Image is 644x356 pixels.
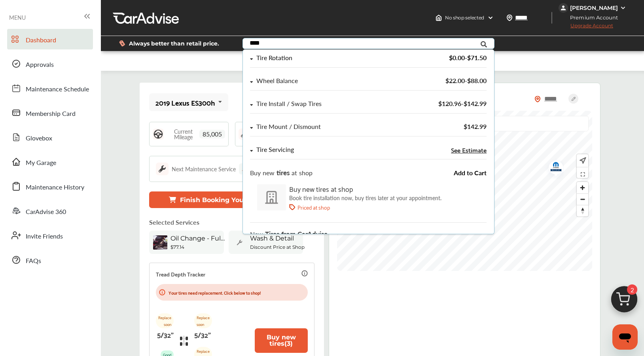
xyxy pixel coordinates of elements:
button: Zoom in [577,182,588,193]
span: $22.00 - $88.00 [445,76,487,85]
span: Current Mileage [168,129,199,140]
b: Discount Price at Shop [250,244,305,250]
div: Next Maintenance Service [172,165,236,173]
div: Add to Cart [454,170,487,176]
img: oil-change-thumb.jpg [153,235,167,250]
p: Your tires need replacement. Click below to shop! [169,289,261,296]
img: location_vector.a44bc228.svg [506,15,513,21]
div: at 90,000 mi on [DATE] [239,163,303,174]
span: CarAdvise 360 [26,207,66,217]
img: jVpblrzwTbfkPYzPPzSLxeg0AAAAASUVORK5CYII= [559,3,568,13]
a: Invite Friends [7,225,93,246]
a: FAQs [7,250,93,270]
span: $0.00 - $71.50 [449,53,487,62]
img: header-down-arrow.9dd2ce7d.svg [487,15,494,21]
div: Buy new at shop [250,169,313,176]
img: price-tag.a6a2772c.svg [289,204,295,210]
div: Tire Mount / Dismount [256,123,321,130]
span: $142.99 [464,122,487,131]
a: Maintenance History [7,176,93,197]
span: Reset bearing to north [577,205,588,216]
img: WGsFRI8htEPBVLJbROoPRyZpYNWhNONpIPPETTm6eUC0GeLEiAAAAAElFTkSuQmCC [620,5,626,11]
img: header-divider.bc55588e.svg [551,12,552,24]
span: 85,005 [199,130,225,138]
span: Zoom out [577,194,588,205]
span: FAQs [26,256,41,266]
a: Glovebox [7,127,93,148]
span: Tires from CarAdvise [265,229,328,239]
a: CarAdvise 360 [7,201,93,221]
a: My Garage [7,151,93,172]
p: Replace soon [194,313,212,328]
span: Dashboard [26,35,56,45]
button: Finish Booking Your Appointment [149,191,313,208]
span: 2 [627,284,637,295]
button: Buy new tires(3) [255,328,308,353]
button: Reset bearing to north [577,205,588,216]
span: Always better than retail price. [129,41,219,46]
a: Membership Card [7,102,93,123]
b: $77.14 [170,244,184,250]
span: Maintenance History [26,182,84,193]
span: See Estimate [451,147,487,153]
span: Oil Change - Full-synthetic [170,235,226,242]
span: Wash & Detail [250,235,294,242]
span: Upgrade Account [559,23,613,32]
div: Buy new tires at shop [289,182,441,195]
img: tire-at-shop.8d87e6de.svg [257,184,286,211]
span: Invite Friends [26,231,63,242]
img: logo-mopar.png [543,157,564,179]
p: Tread Depth Tracker [156,269,205,278]
span: My Garage [26,158,56,168]
div: Tire Servicing [256,146,294,153]
span: $120.96 - $142.99 [438,99,487,108]
span: Membership Card [26,109,76,119]
div: 2019 Lexus ES300h [155,98,215,106]
span: Maintenance Schedule [26,84,89,95]
p: Replace soon [156,313,174,328]
span: Premium Account [559,13,624,22]
a: Approvals [7,53,93,74]
img: cart_icon.3d0951e8.svg [605,282,643,320]
span: Glovebox [26,133,52,144]
div: New [250,231,328,237]
div: [PERSON_NAME] [570,4,618,11]
img: maintenance_logo [156,163,169,175]
img: recenter.ce011a49.svg [578,156,586,165]
div: Wheel Balance [256,78,298,84]
img: steering_logo [153,129,164,140]
img: dollor_label_vector.a70140d1.svg [119,40,125,47]
p: 5/32" [157,328,174,341]
img: tire_track_logo.b900bcbc.svg [180,335,188,346]
div: Map marker [543,157,563,179]
div: Tire Rotation [256,55,292,61]
img: default_wrench_icon.d1a43860.svg [233,235,247,250]
span: MENU [9,14,26,21]
p: 5/32" [194,328,211,341]
p: Priced at shop [297,204,330,210]
p: Book tire installation now, buy tires later at your appointment. [289,195,441,201]
img: location_vector_orange.38f05af8.svg [534,96,541,102]
img: header-home-logo.8d720a4f.svg [436,15,442,21]
span: tires [277,168,290,177]
a: Dashboard [7,29,93,49]
span: Approvals [26,60,54,70]
p: Selected Services [149,218,199,227]
iframe: Button to launch messaging window [612,324,638,350]
div: Tire Install / Swap Tires [256,100,322,107]
button: Zoom out [577,193,588,205]
img: maintenance_logo [239,129,250,140]
a: Maintenance Schedule [7,78,93,98]
span: No shop selected [445,15,484,21]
